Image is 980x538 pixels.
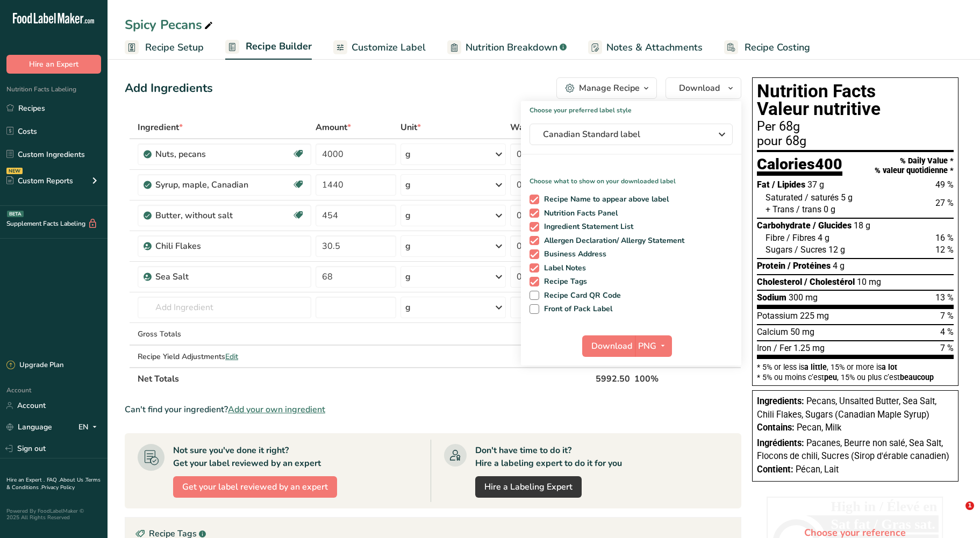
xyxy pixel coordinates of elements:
[774,343,791,353] span: / Fer
[539,222,634,232] span: Ingredient Statement List
[138,121,183,134] span: Ingredient
[757,292,786,303] span: Sodium
[145,40,204,55] span: Recipe Setup
[757,180,770,190] span: Fat
[6,418,52,436] a: Language
[679,82,720,95] span: Download
[757,396,804,406] span: Ingredients:
[316,121,351,134] span: Amount
[789,292,818,303] span: 300 mg
[228,403,325,416] span: Add your own ingredient
[854,220,870,231] span: 18 g
[797,422,841,433] span: Pecan, Milk
[757,261,785,271] span: Protein
[6,168,23,174] div: NEW
[757,422,795,433] span: Contains:
[800,311,829,321] span: 225 mg
[225,34,312,60] a: Recipe Builder
[632,367,692,390] th: 100%
[786,233,816,243] span: / Fibres
[539,209,618,218] span: Nutrition Facts Panel
[807,180,824,190] span: 37 g
[125,35,204,60] a: Recipe Setup
[588,35,703,60] a: Notes & Attachments
[943,501,969,527] iframe: Intercom live chat
[815,155,842,173] span: 400
[591,340,632,353] span: Download
[135,367,593,390] th: Net Totals
[745,40,810,55] span: Recipe Costing
[757,438,804,448] span: Ingrédients:
[41,484,75,491] a: Privacy Policy
[521,168,741,186] p: Choose what to show on your downloaded label
[539,291,621,300] span: Recipe Card QR Code
[935,180,954,190] span: 49 %
[606,40,703,55] span: Notes & Attachments
[405,240,411,253] div: g
[766,204,794,214] span: + Trans
[900,373,934,382] span: beaucoup
[155,240,290,253] div: Chili Flakes
[965,501,974,510] span: 1
[593,367,632,390] th: 5992.50
[475,444,622,470] div: Don't have time to do it? Hire a labeling expert to do it for you
[405,301,411,314] div: g
[757,120,954,133] div: Per 68g
[757,438,949,462] span: Pacanes, Beurre non salé, Sea Salt, Flocons de chili, Sucres (Sirop d'érable canadien)
[155,148,290,161] div: Nuts, pecans
[882,363,897,371] span: a lot
[539,304,613,314] span: Front of Pack Label
[757,464,793,475] span: Contient:
[724,35,810,60] a: Recipe Costing
[757,82,954,118] h1: Nutrition Facts Valeur nutritive
[824,204,835,214] span: 0 g
[875,156,954,175] div: % Daily Value * % valeur quotidienne *
[539,236,685,246] span: Allergen Declaration/ Allergy Statement
[795,245,826,255] span: / Sucres
[804,363,827,371] span: a little
[804,277,855,287] span: / Cholestérol
[60,476,85,484] a: About Us .
[556,77,657,99] button: Manage Recipe
[757,135,954,148] div: pour 68g
[757,220,811,231] span: Carbohydrate
[405,148,411,161] div: g
[475,476,582,498] a: Hire a Labeling Expert
[935,292,954,303] span: 13 %
[466,40,557,55] span: Nutrition Breakdown
[125,15,215,34] div: Spicy Pecans
[824,373,837,382] span: peu
[539,249,607,259] span: Business Address
[857,277,881,287] span: 10 mg
[352,40,426,55] span: Customize Label
[246,39,312,54] span: Recipe Builder
[790,327,814,337] span: 50 mg
[78,421,101,434] div: EN
[766,192,803,203] span: Saturated
[530,124,733,145] button: Canadian Standard label
[805,192,839,203] span: / saturés
[6,360,63,371] div: Upgrade Plan
[155,270,290,283] div: Sea Salt
[757,311,798,321] span: Potassium
[940,311,954,321] span: 7 %
[6,476,101,491] a: Terms & Conditions .
[935,198,954,208] span: 27 %
[6,476,45,484] a: Hire an Expert .
[796,464,839,475] span: Pécan, Lait
[638,340,656,353] span: PNG
[935,245,954,255] span: 12 %
[173,444,321,470] div: Not sure you've done it right? Get your label reviewed by an expert
[841,192,853,203] span: 5 g
[582,335,635,357] button: Download
[138,328,311,340] div: Gross Totals
[818,233,829,243] span: 4 g
[138,297,311,318] input: Add Ingredient
[225,352,238,362] span: Edit
[155,178,290,191] div: Syrup, maple, Canadian
[7,211,24,217] div: BETA
[757,374,954,381] div: * 5% ou moins c’est , 15% ou plus c’est
[793,343,825,353] span: 1.25 mg
[766,245,792,255] span: Sugars
[173,476,337,498] button: Get your label reviewed by an expert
